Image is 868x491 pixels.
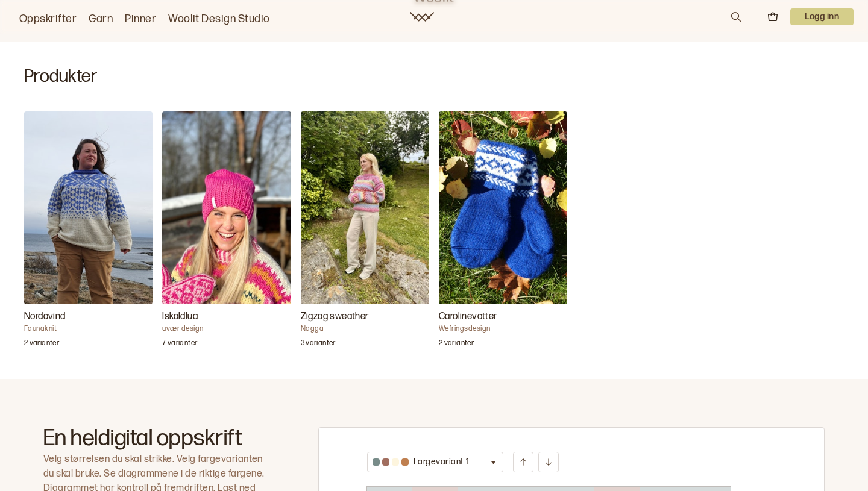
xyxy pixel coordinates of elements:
h4: Faunaknit [24,324,153,334]
p: 3 varianter [301,339,336,351]
a: Carolinevotter [439,111,567,355]
h3: Zigzag sweather [301,310,429,324]
a: Woolit Design Studio [168,11,270,28]
button: User dropdown [790,8,854,25]
img: NaggaZigzag sweather [301,111,429,304]
p: 2 varianter [24,339,59,351]
p: Fargevariant 1 [414,456,470,468]
a: Nordavind [24,111,153,355]
img: uvær designIskaldlua [162,111,291,304]
h4: Nagga [301,324,429,334]
a: Garn [89,11,113,28]
img: FaunaknitNordavind [24,111,153,304]
button: Fargevariant 1 [367,452,503,472]
p: Logg inn [790,8,854,25]
h4: Wefringsdesign [439,324,567,334]
h3: Iskaldlua [162,310,291,324]
img: WefringsdesignCarolinevotter [439,111,567,304]
p: 2 varianter [439,339,474,351]
a: Pinner [125,11,156,28]
h4: uvær design [162,324,291,334]
a: Woolit [410,12,434,22]
h2: En heldigital oppskrift [43,427,275,450]
h3: Nordavind [24,310,153,324]
a: Zigzag sweather [301,111,429,355]
a: Iskaldlua [162,111,291,355]
p: 7 varianter [162,339,197,351]
h3: Carolinevotter [439,310,567,324]
a: Oppskrifter [19,11,77,28]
